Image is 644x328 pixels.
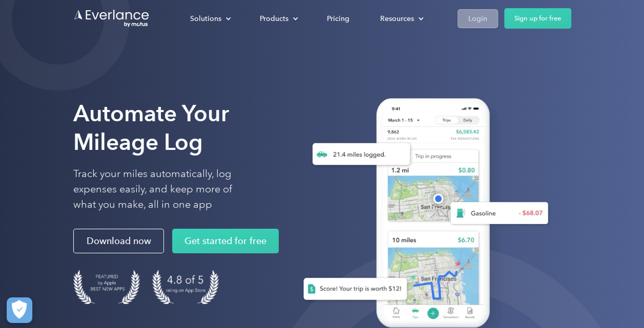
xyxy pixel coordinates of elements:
[380,12,414,25] div: Resources
[172,229,279,253] a: Get started for free
[152,270,219,304] img: 4.9 out of 5 stars on the app store
[180,10,239,28] div: Solutions
[260,12,288,25] div: Products
[73,229,164,253] a: Download now
[250,10,306,28] div: Products
[73,9,150,28] a: Go to homepage
[73,100,229,156] strong: Automate Your Mileage Log
[73,270,140,304] img: Badge for Featured by Apple Best New Apps
[504,8,571,29] a: Sign up for free
[317,10,360,28] a: Pricing
[458,9,498,28] a: Login
[190,12,221,25] div: Solutions
[73,166,256,212] p: Track your miles automatically, log expenses easily, and keep more of what you make, all in one app
[370,10,432,28] div: Resources
[468,12,487,25] div: Login
[327,12,349,25] div: Pricing
[7,297,32,323] button: Cookies Settings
